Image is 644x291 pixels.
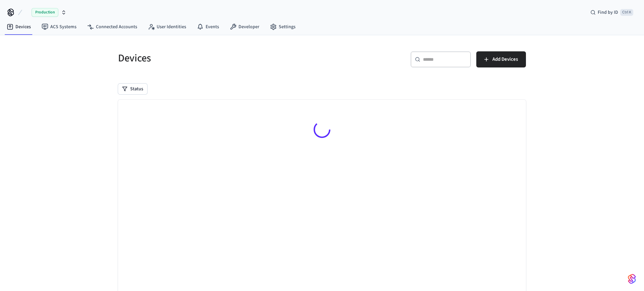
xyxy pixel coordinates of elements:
div: Find by IDCtrl K [585,6,639,18]
span: Production [32,8,58,17]
span: Ctrl K [620,9,633,16]
a: Settings [265,21,301,33]
img: SeamLogoGradient.69752ec5.svg [628,274,636,284]
a: Events [192,21,224,33]
h5: Devices [118,51,318,65]
a: Developer [224,21,265,33]
a: ACS Systems [36,21,82,33]
span: Find by ID [598,9,618,16]
button: Add Devices [476,51,526,67]
a: User Identities [143,21,192,33]
a: Devices [1,21,36,33]
span: Add Devices [492,55,518,64]
a: Connected Accounts [82,21,143,33]
button: Status [118,84,147,94]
